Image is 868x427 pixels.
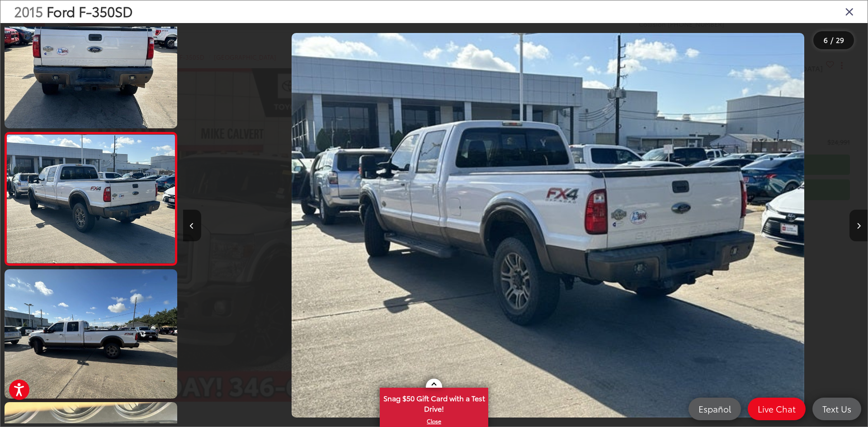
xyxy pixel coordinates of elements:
span: Ford F-350SD [47,1,133,21]
span: Text Us [818,403,856,414]
img: 2015 Ford F-350SD King Ranch [5,135,176,263]
span: Español [694,403,736,414]
span: 29 [836,35,844,45]
img: 2015 Ford F-350SD King Ranch [3,268,179,400]
button: Previous image [183,210,201,241]
a: Live Chat [748,398,806,420]
span: Live Chat [753,403,800,414]
button: Next image [849,210,868,241]
span: Snag $50 Gift Card with a Test Drive! [381,389,487,416]
a: Text Us [812,398,861,420]
i: Close gallery [845,5,854,17]
span: 2015 [14,1,43,21]
span: / [830,37,834,43]
span: 6 [824,35,828,45]
img: 2015 Ford F-350SD King Ranch [292,33,804,418]
a: Español [689,398,741,420]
